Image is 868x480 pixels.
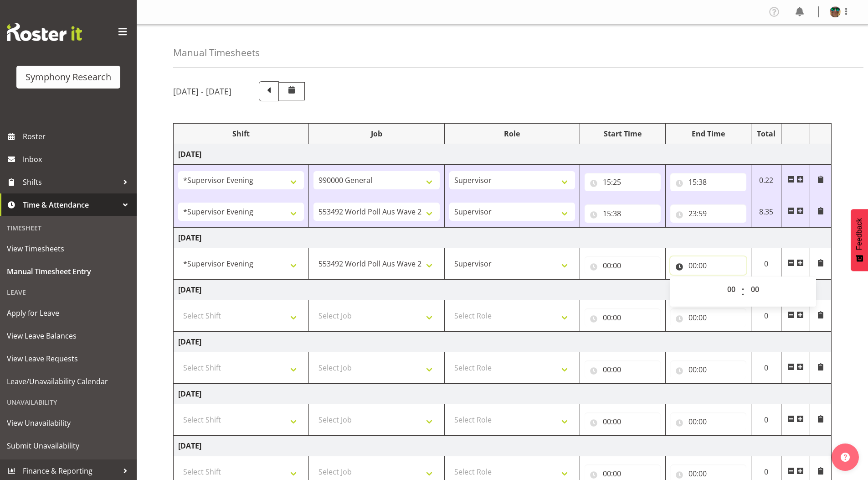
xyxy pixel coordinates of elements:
div: Leave [2,283,134,302]
div: Start Time [585,128,661,139]
span: View Leave Balances [7,329,130,343]
div: Unavailability [2,393,134,412]
span: Apply for Leave [7,306,130,320]
a: Submit Unavailability [2,434,134,457]
span: Manual Timesheet Entry [7,265,130,278]
a: View Unavailability [2,412,134,434]
span: Roster [23,130,132,143]
input: Click to select... [585,308,661,327]
a: Manual Timesheet Entry [2,260,134,283]
span: Inbox [23,152,132,166]
span: Finance & Reporting [23,464,118,478]
input: Click to select... [670,256,746,275]
h5: [DATE] - [DATE] [173,86,231,96]
span: Time & Attendance [23,198,118,212]
td: [DATE] [174,332,832,352]
a: View Timesheets [2,237,134,260]
input: Click to select... [585,204,661,223]
img: Rosterit website logo [7,23,82,41]
span: View Leave Requests [7,352,130,365]
span: : [741,280,745,303]
div: Role [449,128,575,139]
a: Leave/Unavailability Calendar [2,370,134,393]
td: [DATE] [174,144,832,165]
span: View Timesheets [7,242,130,256]
input: Click to select... [670,204,746,223]
input: Click to select... [670,412,746,431]
td: 0 [751,352,781,384]
a: View Leave Requests [2,347,134,370]
td: 0 [751,404,781,436]
div: End Time [670,128,746,139]
span: View Unavailability [7,416,130,430]
td: [DATE] [174,280,832,300]
input: Click to select... [670,173,746,191]
img: help-xxl-2.png [841,453,850,462]
input: Click to select... [585,173,661,191]
div: Job [313,128,439,139]
div: Symphony Research [26,70,111,84]
img: said-a-husainf550afc858a57597b0cc8f557ce64376.png [830,6,841,17]
div: Total [756,128,777,139]
a: Apply for Leave [2,302,134,324]
input: Click to select... [585,256,661,275]
input: Click to select... [670,360,746,379]
input: Click to select... [670,308,746,327]
a: View Leave Balances [2,324,134,347]
span: Feedback [855,218,863,250]
input: Click to select... [585,412,661,431]
button: Feedback - Show survey [851,209,868,271]
td: [DATE] [174,384,832,404]
td: [DATE] [174,436,832,456]
td: 8.35 [751,196,781,228]
input: Click to select... [585,360,661,379]
td: 0.22 [751,165,781,196]
td: 0 [751,300,781,332]
div: Timesheet [2,219,134,237]
td: 0 [751,248,781,280]
h4: Manual Timesheets [173,47,260,58]
div: Shift [178,128,304,139]
td: [DATE] [174,228,832,248]
span: Shifts [23,175,118,189]
span: Submit Unavailability [7,439,130,453]
span: Leave/Unavailability Calendar [7,375,130,388]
